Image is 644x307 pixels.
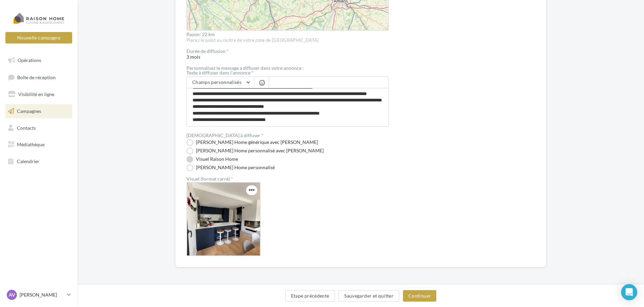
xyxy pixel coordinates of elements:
[4,154,74,168] a: Calendrier
[186,32,389,37] div: Rayon: 22 km
[4,104,74,118] a: Campagnes
[186,133,263,138] label: [DEMOGRAPHIC_DATA] à diffuser *
[186,156,238,163] label: Visuel Raison Home
[403,290,436,302] button: Continuer
[5,32,72,43] button: Nouvelle campagne
[192,79,241,85] span: Champs personnalisés
[17,74,56,80] span: Boîte de réception
[285,290,335,302] button: Etape précédente
[4,87,74,101] a: Visibilité en ligne
[18,91,54,97] span: Visibilité en ligne
[186,148,324,154] label: [PERSON_NAME] Home personnalisé avec [PERSON_NAME]
[187,77,254,88] button: Champs personnalisés
[18,57,41,63] span: Opérations
[17,158,39,164] span: Calendrier
[4,121,74,135] a: Contacts
[186,49,389,54] div: Durée de diffusion *
[4,53,74,67] a: Opérations
[186,164,275,171] label: [PERSON_NAME] Home personnalisé
[186,139,318,146] label: [PERSON_NAME] Home générique avec [PERSON_NAME]
[186,70,389,75] label: Texte à diffuser dans l'annonce *
[5,288,72,301] a: AV [PERSON_NAME]
[186,177,389,181] label: Visuel (format carré) *
[17,108,41,114] span: Campagnes
[186,37,389,43] div: Placez le point au centre de votre zone de [GEOGRAPHIC_DATA]
[4,137,74,152] a: Médiathèque
[186,49,389,60] span: 3 mois
[4,70,74,85] a: Boîte de réception
[186,66,389,70] div: Personnalisez le message a diffuser dans votre annonce :
[17,142,45,147] span: Médiathèque
[20,291,64,298] p: [PERSON_NAME]
[17,125,36,130] span: Contacts
[621,284,637,300] div: Open Intercom Messenger
[9,291,15,298] span: AV
[339,290,399,302] button: Sauvegarder et quitter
